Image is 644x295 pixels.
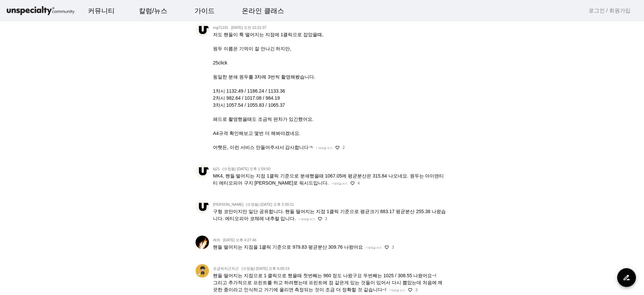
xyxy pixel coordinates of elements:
[44,213,87,230] a: 대화
[331,182,347,185] span: ↲ 대댓글 쓰기
[213,202,243,206] a: [PERSON_NAME]
[213,173,444,186] span: MK4, 핸들 떨어지는 지점 1클릭 기준으로 분쇄했을때 1067.05에 평균분산은 315.84 나오네요. 원두는 아이덴티티 에티오피아 구지 [PERSON_NAME]로 워시드입니다.
[222,167,270,171] span: (수정됨) [DATE] 오후 1:59:50
[61,223,69,229] span: 대화
[316,147,332,150] span: ↲ 대댓글 쓰기
[21,223,25,228] span: 홈
[415,288,418,292] span: 3
[236,2,289,20] a: 온라인 클래스
[213,32,323,150] span: 저도 핸들이 툭 떨어지는 지점에 1클릭으로 잡았을때, 원두 이름은 기억이 잘 안나긴 하지만, 25click 동일한 분쇄 원두를 3차례 3번씩 촬영해봤습니다. 1차시 1132....
[246,202,294,206] span: (수정됨) [DATE] 오후 3:39:21
[589,7,631,15] a: 로그인 / 회원가입
[2,213,44,230] a: 홈
[213,273,442,292] span: 핸들 떨어지는 지점으로 1 클릭으로 했을때 첫번째는 960 정도 나왔구요 두번째는 1025 / 308.55 나왔어요~! 그리고 추가적으로 프린트를 하고 하려했는데 프린트에 점...
[231,26,267,30] span: [DATE] 오전 10:22:37
[366,246,382,249] span: ↲ 대댓글 쓰기
[5,5,76,17] img: logo
[299,218,315,221] span: ↲ 대댓글 쓰기
[213,167,220,171] a: kj21
[335,145,340,150] mat-icon: favorite_border
[87,213,129,230] a: 설정
[358,181,360,186] span: 4
[408,288,413,292] mat-icon: favorite_border
[213,244,363,250] span: 핸들 떨어지는 지점을 1클릭 기준으로 979.83 평균분산 309.76 나왔어요
[350,181,355,186] mat-icon: favorite_border
[213,266,239,271] a: 조금씩차근차근
[213,238,220,242] a: 레하
[342,145,345,150] span: 2
[213,209,446,221] span: 구형 코만이지만 일단 공유합니다. 핸들 떨어지는 지점 1클릭 기준으로 평균크기 883.17 평균분산 255.38 나왔습니다. 에티오피아 코체레 내추럴 입니다.
[241,266,289,271] span: (수정됨) [DATE] 오후 6:00:19
[392,245,394,250] span: 3
[189,2,220,20] a: 가이드
[133,2,173,20] a: 칼럼/뉴스
[389,289,405,292] span: ↲ 대댓글 쓰기
[325,216,327,221] span: 3
[104,223,112,228] span: 설정
[213,26,228,30] a: mg71191
[83,2,120,20] a: 커뮤니티
[223,238,256,242] span: [DATE] 오후 4:27:46
[318,216,322,221] mat-icon: favorite_border
[384,245,389,250] mat-icon: favorite_border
